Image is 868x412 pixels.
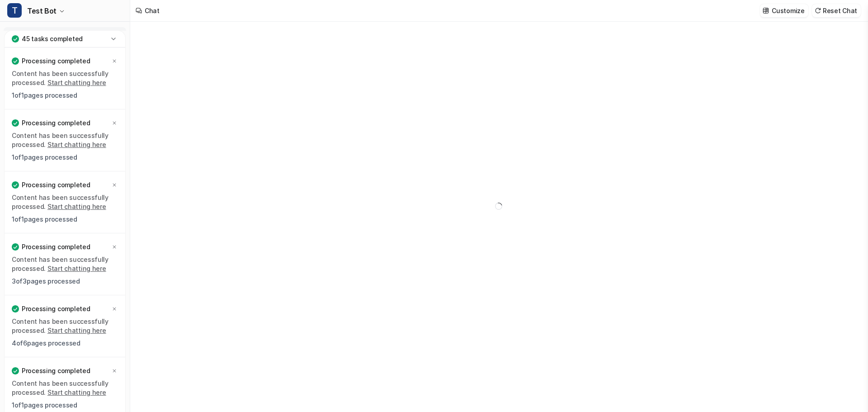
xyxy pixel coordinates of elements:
[12,379,118,397] p: Content has been successfully processed.
[12,131,118,149] p: Content has been successfully processed.
[12,215,118,224] p: 1 of 1 pages processed
[22,34,83,43] p: 45 tasks completed
[22,242,90,251] p: Processing completed
[47,265,106,272] a: Start chatting here
[12,317,118,335] p: Content has been successfully processed.
[763,7,769,14] img: customize
[760,4,808,17] button: Customize
[47,203,106,210] a: Start chatting here
[22,366,90,375] p: Processing completed
[47,327,106,334] a: Start chatting here
[22,304,90,313] p: Processing completed
[4,27,126,40] a: Chat
[145,6,160,15] div: Chat
[12,91,118,100] p: 1 of 1 pages processed
[47,388,106,396] a: Start chatting here
[815,7,821,14] img: reset
[772,6,804,15] p: Customize
[12,153,118,162] p: 1 of 1 pages processed
[22,118,90,128] p: Processing completed
[12,69,118,87] p: Content has been successfully processed.
[47,141,106,148] a: Start chatting here
[12,277,118,286] p: 3 of 3 pages processed
[47,79,106,86] a: Start chatting here
[22,57,90,66] p: Processing completed
[812,4,861,17] button: Reset Chat
[7,3,22,18] span: T
[27,5,57,17] span: Test Bot
[12,193,118,211] p: Content has been successfully processed.
[12,401,118,410] p: 1 of 1 pages processed
[12,339,118,348] p: 4 of 6 pages processed
[22,180,90,189] p: Processing completed
[12,255,118,273] p: Content has been successfully processed.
